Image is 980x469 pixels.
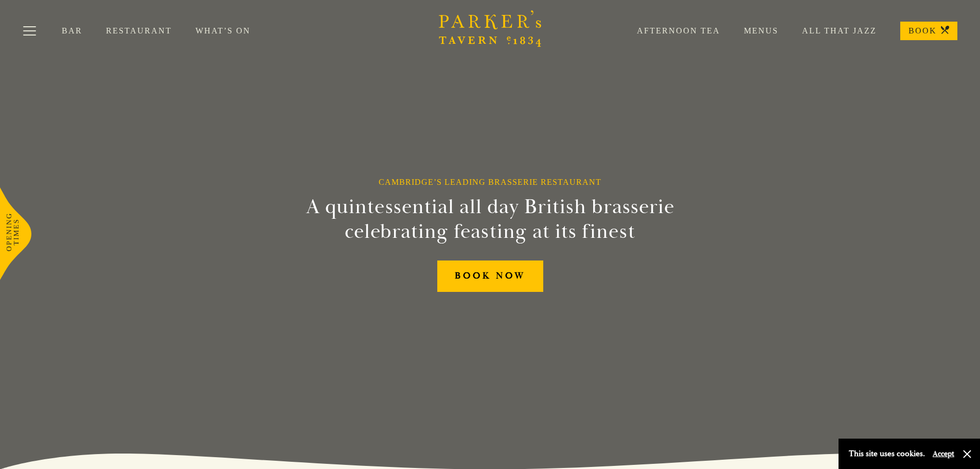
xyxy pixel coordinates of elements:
h1: Cambridge’s Leading Brasserie Restaurant [379,177,601,187]
button: Close and accept [962,449,972,459]
p: This site uses cookies. [849,446,925,461]
a: BOOK NOW [437,260,543,292]
h2: A quintessential all day British brasserie celebrating feasting at its finest [256,195,725,244]
button: Accept [933,449,954,459]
